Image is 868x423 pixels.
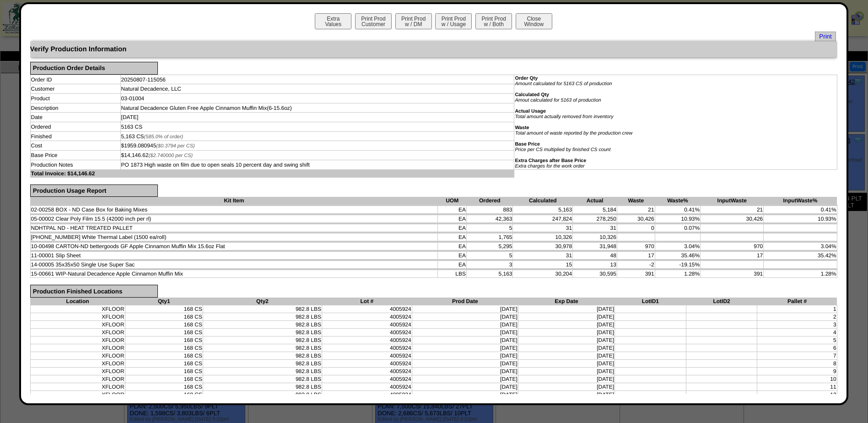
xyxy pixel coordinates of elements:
td: Natural Decadence, LLC [120,84,514,94]
td: 4005924 [322,375,412,383]
td: LBS [438,270,467,278]
td: 15 [513,261,573,269]
td: XFLOOR [30,336,125,344]
b: Actual Usage [515,108,546,114]
td: 4005924 [322,344,412,352]
td: 168 CS [125,305,203,313]
td: 982.8 LBS [203,305,322,313]
td: 2 [757,313,837,320]
td: EA [438,261,467,269]
td: 30,426 [701,215,764,223]
td: [DATE] [518,320,615,328]
td: [DATE] [518,375,615,383]
th: InputWaste% [764,197,837,205]
td: 4005924 [322,320,412,328]
td: 9 [757,367,837,375]
td: 883 [466,206,513,214]
td: Order ID [30,75,120,84]
div: Verify Production Information [30,41,837,57]
th: LotID1 [615,298,686,305]
td: [DATE] [412,336,518,344]
td: 168 CS [125,328,203,336]
td: 4005924 [322,352,412,359]
td: XFLOOR [30,320,125,328]
td: 14-00005 35x35x50 Single Use Super Sac [30,261,438,269]
b: Base Price [515,141,540,147]
td: 11 [757,383,837,390]
td: EA [438,233,467,241]
td: [DATE] [518,305,615,313]
td: 5,163 CS [120,131,514,141]
i: Price per CS multiplied by finished CS count [515,147,610,152]
td: 4005924 [322,359,412,367]
td: 0.41% [655,206,700,214]
td: 5,295 [466,243,513,250]
td: 168 CS [125,336,203,344]
td: 20250807-115056 [120,75,514,84]
button: Print Prodw / Both [475,13,512,29]
td: 3.04% [764,243,837,250]
th: Calculated [513,197,573,205]
td: 03-01004 [120,94,514,103]
td: 1.28% [764,270,837,278]
td: 35.46% [655,252,700,260]
td: 10,326 [513,233,573,241]
td: 17 [701,252,764,260]
td: [DATE] [412,344,518,352]
td: XFLOOR [30,359,125,367]
div: Production Finished Locations [30,285,158,298]
td: 4005924 [322,383,412,390]
th: Waste% [655,197,700,205]
td: XFLOOR [30,390,125,398]
td: Date [30,113,120,122]
th: Actual [573,197,617,205]
td: [DATE] [412,352,518,359]
td: 05-00002 Clear Poly Film 15.5 (42000 inch per rl) [30,215,438,223]
td: [DATE] [518,359,615,367]
th: Prod Date [412,298,518,305]
td: 5,163 [466,270,513,278]
i: Amount calculated for 5163 CS of production [515,81,612,87]
td: Total Invoice: $14,146.62 [30,169,514,177]
td: 1.28% [655,270,700,278]
td: [DATE] [412,328,518,336]
th: Lot # [322,298,412,305]
b: Calculated Qty [515,92,549,98]
td: [PHONE_NUMBER] White Thermal Label (1500 ea/roll) [30,233,438,241]
td: [DATE] [518,390,615,398]
td: 5,163 [513,206,573,214]
td: 4 [757,328,837,336]
td: [DATE] [412,313,518,320]
td: [DATE] [412,320,518,328]
td: $14,146.62 [120,151,514,160]
td: 1 [757,305,837,313]
td: 168 CS [125,320,203,328]
td: 3 [757,320,837,328]
td: 5,184 [573,206,617,214]
td: 35.42% [764,252,837,260]
td: 7 [757,352,837,359]
td: 982.8 LBS [203,359,322,367]
td: Description [30,103,120,113]
td: [DATE] [412,390,518,398]
td: XFLOOR [30,344,125,352]
td: [DATE] [412,375,518,383]
td: 3 [466,261,513,269]
td: Product [30,94,120,103]
td: 982.8 LBS [203,383,322,390]
div: Production Order Details [30,62,158,75]
td: [DATE] [518,383,615,390]
td: 168 CS [125,352,203,359]
td: 5 [466,224,513,232]
td: 5 [466,252,513,260]
td: EA [438,206,467,214]
td: 31 [513,252,573,260]
td: 168 CS [125,390,203,398]
td: XFLOOR [30,367,125,375]
td: 5 [757,336,837,344]
td: 0.41% [764,206,837,214]
td: 0 [617,224,655,232]
button: Print Prodw / DM [395,13,432,29]
td: 12 [757,390,837,398]
td: 6 [757,344,837,352]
